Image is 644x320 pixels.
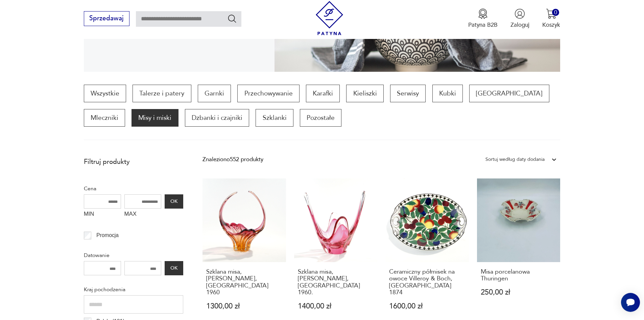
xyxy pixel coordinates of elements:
[202,155,263,164] div: Znaleziono 552 produkty
[621,293,640,312] iframe: Smartsupp widget button
[84,209,121,221] label: MIN
[389,303,465,310] p: 1600,00 zł
[546,8,556,19] img: Ikona koszyka
[298,303,374,310] p: 1400,00 zł
[133,85,191,102] a: Talerze i patery
[84,85,126,102] a: Wszystkie
[306,85,340,102] a: Karafki
[198,85,231,102] a: Garnki
[132,109,178,127] a: Misy i miski
[300,109,341,127] a: Pozostałe
[515,8,525,19] img: Ikonka użytkownika
[469,85,549,102] a: [GEOGRAPHIC_DATA]
[390,85,426,102] a: Serwisy
[165,194,183,209] button: OK
[481,269,557,282] h3: Misa porcelanowa Thuringen
[298,269,374,296] h3: Szklana misa, [PERSON_NAME], [GEOGRAPHIC_DATA] 1960.
[478,8,488,19] img: Ikona medalu
[552,9,559,16] div: 0
[84,251,183,260] p: Datowanie
[84,285,183,294] p: Kraj pochodzenia
[542,21,560,29] p: Koszyk
[510,8,529,29] button: Zaloguj
[256,109,293,127] a: Szklanki
[165,261,183,275] button: OK
[124,209,162,221] label: MAX
[389,269,465,296] h3: Ceramiczny półmisek na owoce Villeroy & Boch, [GEOGRAPHIC_DATA] 1874
[237,85,299,102] a: Przechowywanie
[96,231,119,240] p: Promocja
[206,269,282,296] h3: Szklana misa, [PERSON_NAME], [GEOGRAPHIC_DATA] 1960
[84,11,129,26] button: Sprzedawaj
[312,1,347,35] img: Patyna - sklep z meblami i dekoracjami vintage
[185,109,249,127] a: Dzbanki i czajniki
[468,21,498,29] p: Patyna B2B
[84,157,183,166] p: Filtruj produkty
[432,85,463,102] a: Kubki
[84,184,183,193] p: Cena
[542,8,560,29] button: 0Koszyk
[84,16,129,22] a: Sprzedawaj
[481,289,557,296] p: 250,00 zł
[468,8,498,29] button: Patyna B2B
[485,155,545,164] div: Sortuj według daty dodania
[84,109,125,127] a: Mleczniki
[468,8,498,29] a: Ikona medaluPatyna B2B
[346,85,383,102] a: Kieliszki
[510,21,529,29] p: Zaloguj
[206,303,282,310] p: 1300,00 zł
[227,14,237,23] button: Szukaj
